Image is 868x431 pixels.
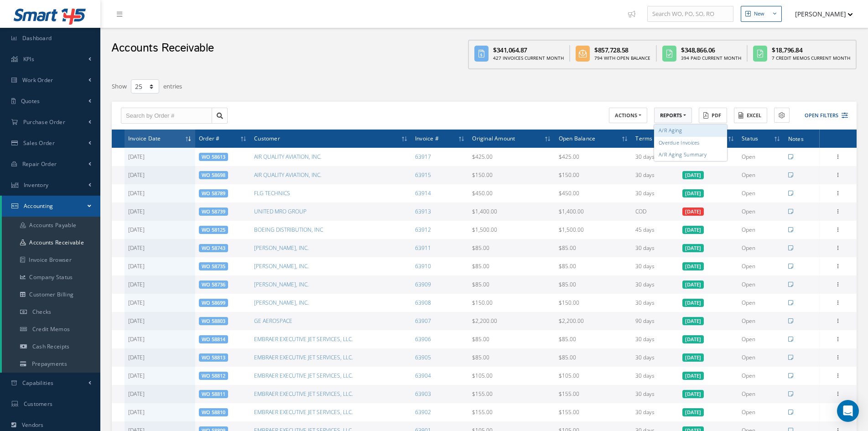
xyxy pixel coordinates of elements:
td: $85.00 [555,239,632,257]
input: Search WO, PO, SO, RO [647,6,733,22]
a: UNITED MRO GROUP [254,208,307,215]
div: ACTIONS [654,125,727,161]
td: [DATE] [125,257,195,275]
td: $2,200.00 [555,312,632,330]
span: Accounting [24,202,53,210]
div: $857,728.58 [594,45,650,55]
span: Work Order [22,76,53,84]
td: Open [738,239,785,257]
a: WO 58125 [202,226,225,233]
span: KPIs [23,55,34,63]
span: Dashboard [22,34,52,42]
td: 30 days [632,367,679,385]
span: Credit Memos [32,325,70,333]
td: Open [738,330,785,348]
span: Capabilities [22,379,54,387]
td: $150.00 [468,294,555,312]
span: Customers [24,400,53,408]
td: 30 days [632,385,679,403]
span: Sales Order [23,139,55,147]
td: $425.00 [468,148,555,166]
span: Quotes [21,97,40,105]
a: 63904 [415,372,431,379]
span: Invoice Date [128,134,161,142]
a: WO 58699 [202,299,225,306]
td: $155.00 [555,385,632,403]
td: $85.00 [555,348,632,367]
a: 63906 [415,335,431,343]
button: Excel [734,108,767,124]
a: Company Status [2,269,100,286]
a: EMBRAER EXECUTIVE JET SERVICES, LLC. [254,390,353,398]
td: $150.00 [555,294,632,312]
td: $85.00 [468,330,555,348]
span: [DATE] [682,280,704,289]
a: [PERSON_NAME], INC. [254,262,309,270]
span: [DATE] [682,189,704,197]
span: [DATE] [682,372,704,380]
a: BOEING DISTRIBUTION, INC [254,226,323,234]
span: Prepayments [32,360,67,368]
a: 63908 [415,299,431,306]
td: $2,200.00 [468,312,555,330]
span: Status [742,134,758,142]
a: AIR QUALITY AVIATION, INC. [254,153,322,161]
a: 63902 [415,408,431,416]
a: WO 58735 [202,263,225,270]
span: Cash Receipts [32,343,70,350]
td: $85.00 [555,257,632,275]
td: 30 days [632,348,679,367]
a: WO 58739 [202,208,225,215]
a: 63910 [415,262,431,270]
td: 30 days [632,294,679,312]
span: [DATE] [682,408,704,416]
td: $150.00 [555,166,632,184]
td: [DATE] [125,148,195,166]
td: 30 days [632,275,679,294]
a: EMBRAER EXECUTIVE JET SERVICES, LLC. [254,335,353,343]
td: Open [738,275,785,294]
td: [DATE] [125,367,195,385]
td: $105.00 [468,367,555,385]
a: WO 58698 [202,171,225,178]
span: Customer [254,134,280,142]
a: Cash Receipts [2,338,100,355]
td: $1,400.00 [555,203,632,221]
td: $450.00 [468,184,555,203]
h2: Accounts Receivable [111,42,214,55]
td: Open [738,367,785,385]
div: 794 With Open Balance [594,55,650,62]
div: 427 Invoices Current Month [493,55,564,62]
a: WO 58789 [202,190,225,197]
a: 63912 [415,226,431,234]
a: 63911 [415,244,431,252]
a: 63909 [415,280,431,288]
span: Order # [199,134,219,142]
div: $348,866.06 [681,45,741,55]
input: Search by Order # [121,108,212,124]
td: $1,500.00 [468,221,555,239]
a: WO 58811 [202,390,225,397]
a: 63913 [415,208,431,215]
span: [DATE] [682,171,704,179]
span: Checks [32,308,52,316]
a: WO 58736 [202,281,225,288]
a: GE AEROSPACE [254,317,292,325]
a: Prepayments [2,355,100,373]
a: 63903 [415,390,431,398]
td: $1,500.00 [555,221,632,239]
span: Inventory [24,181,49,189]
a: AIR QUALITY AVIATION, INC. [254,171,322,179]
span: Terms [635,134,652,142]
span: [DATE] [682,335,704,343]
a: FLG TECHNICS [254,189,290,197]
td: 30 days [632,239,679,257]
a: 63905 [415,353,431,361]
a: 63914 [415,189,431,197]
span: [DATE] [682,262,704,270]
span: [DATE] [682,390,704,398]
td: 30 days [632,403,679,421]
span: Original Amount [472,134,515,142]
span: [DATE] [682,299,704,307]
a: Customer Billing [2,286,100,303]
